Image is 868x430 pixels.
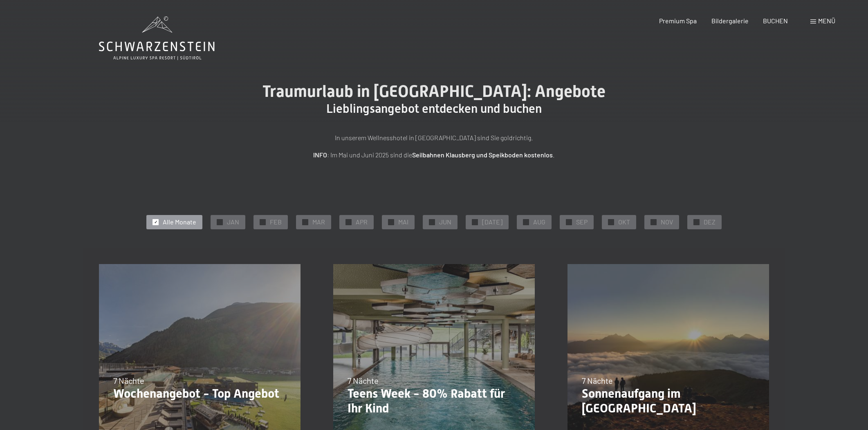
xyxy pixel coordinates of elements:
span: APR [356,217,368,226]
span: ✓ [431,219,434,225]
span: ✓ [261,219,265,225]
span: ✓ [567,219,571,225]
p: Wochenangebot - Top Angebot [113,386,286,401]
span: ✓ [695,219,698,225]
span: SEP [576,217,588,226]
a: Premium Spa [659,17,697,25]
span: ✓ [347,219,350,225]
span: Traumurlaub in [GEOGRAPHIC_DATA]: Angebote [262,82,606,101]
span: DEZ [704,217,715,226]
span: AUG [533,217,545,226]
p: : Im Mai und Juni 2025 sind die . [230,150,639,160]
span: 7 Nächte [582,376,613,385]
span: MAI [398,217,408,226]
p: In unserem Wellnesshotel in [GEOGRAPHIC_DATA] sind Sie goldrichtig. [230,132,639,143]
a: Bildergalerie [711,17,749,25]
span: Menü [818,17,835,25]
span: ✓ [610,219,613,225]
strong: Seilbahnen Klausberg und Speikboden kostenlos [412,151,553,159]
span: OKT [618,217,630,226]
span: 7 Nächte [113,376,144,385]
span: JUN [439,217,451,226]
span: 7 Nächte [348,376,379,385]
span: MAR [312,217,325,226]
span: ✓ [652,219,655,225]
span: ✓ [304,219,307,225]
p: Sonnenaufgang im [GEOGRAPHIC_DATA] [582,386,755,416]
p: Teens Week - 80% Rabatt für Ihr Kind [348,386,520,416]
span: Alle Monate [163,217,196,226]
span: NOV [661,217,673,226]
span: Lieblingsangebot entdecken und buchen [326,101,542,116]
a: BUCHEN [763,17,788,25]
span: ✓ [154,219,157,225]
strong: INFO [313,151,327,159]
span: ✓ [390,219,393,225]
span: JAN [227,217,239,226]
span: ✓ [525,219,528,225]
span: ✓ [473,219,477,225]
span: [DATE] [482,217,502,226]
span: ✓ [218,219,222,225]
span: FEB [270,217,282,226]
